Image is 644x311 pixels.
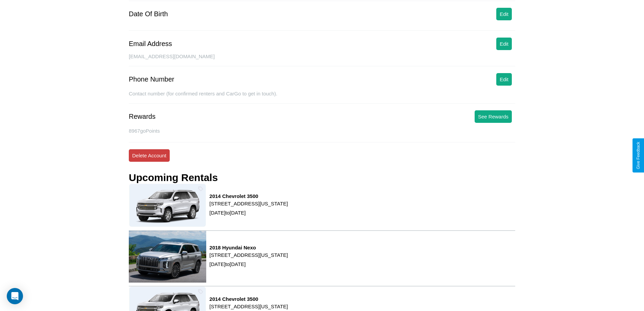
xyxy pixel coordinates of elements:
[210,260,288,269] p: [DATE] to [DATE]
[210,302,288,311] p: [STREET_ADDRESS][US_STATE]
[210,193,288,199] h3: 2014 Chevrolet 3500
[7,288,23,304] div: Open Intercom Messenger
[210,296,288,302] h3: 2014 Chevrolet 3500
[636,142,641,169] div: Give Feedback
[129,53,515,66] div: [EMAIL_ADDRESS][DOMAIN_NAME]
[475,110,512,123] button: See Rewards
[210,250,288,260] p: [STREET_ADDRESS][US_STATE]
[129,10,168,18] div: Date Of Birth
[129,75,174,83] div: Phone Number
[129,172,218,183] h3: Upcoming Rentals
[496,38,512,50] button: Edit
[129,231,206,283] img: rental
[210,208,288,217] p: [DATE] to [DATE]
[129,183,206,227] img: rental
[496,73,512,86] button: Edit
[496,8,512,20] button: Edit
[210,199,288,208] p: [STREET_ADDRESS][US_STATE]
[129,91,515,104] div: Contact number (for confirmed renters and CarGo to get in touch).
[129,126,515,135] p: 8967 goPoints
[129,149,170,162] button: Delete Account
[129,113,156,120] div: Rewards
[210,245,288,250] h3: 2018 Hyundai Nexo
[129,40,172,48] div: Email Address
